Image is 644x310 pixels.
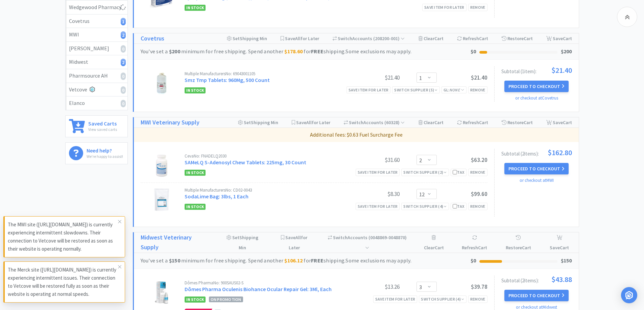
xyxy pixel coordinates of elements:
[349,190,400,198] div: $8.30
[169,48,180,55] strong: $200
[468,295,487,303] div: Remove
[223,232,262,253] div: Shipping Min
[453,203,464,209] div: Tax
[69,99,124,108] div: Elanco
[421,296,464,302] div: Switch Supplier ( 4 )
[621,287,637,303] div: Open Intercom Messenger
[66,15,127,28] a: Covetrus1
[419,117,444,128] div: Clear
[8,266,118,298] p: The Merck site ([URL][DOMAIN_NAME]) is currently experiencing intermittent issues. Their connecti...
[121,100,126,107] i: 0
[156,72,167,95] img: 202d8275e74f4b8584e2856ffd32c429_257577.png
[69,17,124,26] div: Covetrus
[520,177,554,183] a: or checkout at MWI
[141,34,164,44] a: Covetrus
[501,276,572,283] div: Subtotal ( 2 item s ):
[121,18,126,25] i: 1
[185,204,206,210] span: In Stock
[503,232,533,253] div: Restore
[284,48,303,55] strong: $178.60
[468,203,487,210] div: Remove
[66,96,127,110] a: Elanco0
[185,193,248,200] a: SodaLime Bag: 3lbs, 1 Each
[468,86,487,93] div: Remove
[547,232,572,253] div: Save
[66,55,127,69] a: Midwest2
[141,118,199,128] a: MWI Veterinary Supply
[69,30,124,39] div: MWI
[69,44,124,53] div: [PERSON_NAME]
[504,81,569,92] button: Proceed to Checkout
[383,119,405,125] span: ( 60328 )
[356,203,400,210] div: Save item for later
[504,290,569,301] button: Proceed to Checkout
[501,149,572,156] div: Subtotal ( 2 item s ):
[285,35,319,41] span: Save for Later
[471,283,487,290] span: $39.78
[338,35,352,41] span: Switch
[185,297,206,303] span: In Stock
[478,245,487,251] span: Cart
[479,119,488,125] span: Cart
[121,59,126,66] i: 2
[296,119,330,125] span: Save for Later
[344,117,405,128] div: Accounts
[459,232,490,253] div: Refresh
[471,156,487,164] span: $63.20
[141,233,210,252] a: Midwest Veterinary Supply
[546,117,572,128] div: Save
[169,257,180,264] strong: $150
[155,281,168,304] img: 750f974beae84385990f59b42c678cfc_557122.jpeg
[471,256,476,265] div: $0
[66,69,127,83] a: Pharmsource AH0
[66,1,127,15] a: Wedgewood Pharmacy
[244,119,251,125] span: Set
[516,304,557,310] a: or checkout at Midwest
[453,169,464,175] div: Tax
[306,119,312,125] span: All
[295,35,301,41] span: All
[373,295,418,303] div: Save item for later
[185,159,306,166] a: SAMeLQ S-Adenosyl Chew Tablets: 225mg, 30 Count
[153,188,170,212] img: 7253c1b84d5e4912ba3c8f6d2c730639_497201.png
[551,276,572,283] span: $43.88
[69,85,124,94] div: Vetcove
[349,283,400,291] div: $13.26
[185,77,270,83] a: Smz Tmp Tablets: 960Mg, 500 Count
[69,58,124,66] div: Midwest
[524,119,533,125] span: Cart
[87,153,123,160] p: We're happy to assist!
[233,35,240,41] span: Set
[141,256,471,265] div: You've set a minimum for free shipping. Spend another for shipping. Some exclusions may apply.
[356,169,400,176] div: Save item for later
[227,33,267,44] div: Shipping Min
[284,257,303,264] strong: $106.12
[524,35,533,41] span: Cart
[479,35,488,41] span: Cart
[333,234,348,241] span: Switch
[471,190,487,198] span: $99.60
[66,42,127,56] a: [PERSON_NAME]0
[121,31,126,39] i: 2
[185,286,332,292] a: Dômes Pharma Oculenis Biohance Ocular Repair Gel: 3Ml, Each
[185,154,349,158] div: Ceva No: FNADELQ2030
[372,35,405,41] span: ( 208200-001 )
[551,66,572,74] span: $21.40
[444,87,464,92] span: GL:
[87,146,123,153] h6: Need help?
[349,74,400,82] div: $21.40
[88,126,117,133] p: View saved carts
[365,234,407,251] span: ( 0048869-0048870 )
[471,47,476,56] div: $0
[285,234,307,251] span: Save for Later
[457,117,488,128] div: Refresh
[422,232,446,253] div: Clear
[563,119,572,125] span: Cart
[468,4,487,11] div: Remove
[548,149,572,156] span: $162.80
[504,163,569,174] button: Proceed to Checkout
[155,154,168,177] img: ea7908edd9aa4abe945bccba4872eb11_202049.png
